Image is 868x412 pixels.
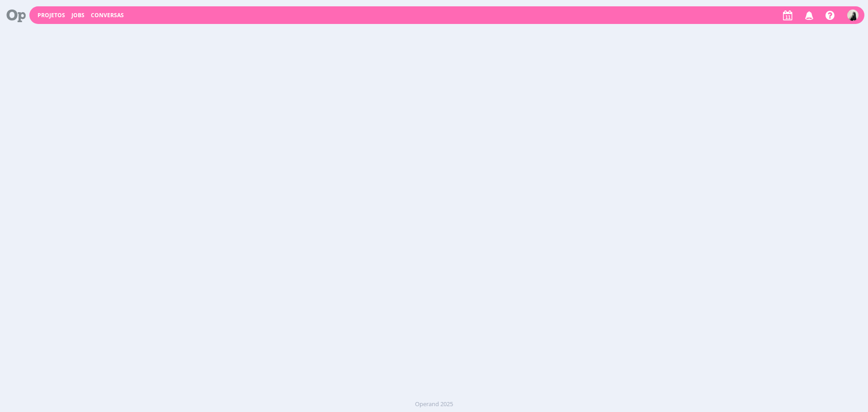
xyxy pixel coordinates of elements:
a: Projetos [38,11,65,19]
a: Jobs [71,11,85,19]
button: Conversas [88,12,127,19]
button: Jobs [69,12,87,19]
button: Projetos [35,12,68,19]
a: Conversas [91,11,124,19]
img: R [847,9,859,21]
button: R [847,7,859,23]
